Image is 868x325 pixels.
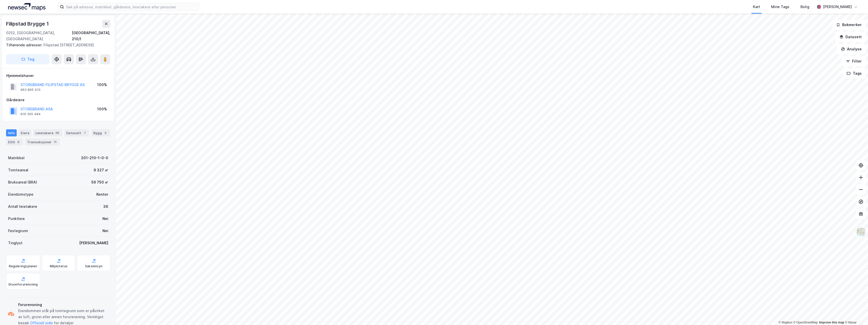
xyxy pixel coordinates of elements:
div: 11 [53,139,58,145]
div: Datasett [64,129,89,136]
button: Tag [6,54,50,64]
div: Matrikkel [8,155,25,161]
div: Miljøstatus [50,264,68,268]
div: Saksinnsyn [85,264,102,268]
button: Analyse [837,44,866,54]
div: Tinglyst [8,240,23,246]
div: 100% [97,82,107,88]
img: logo.a4113a55bc3d86da70a041830d287a7e.svg [8,3,46,11]
div: Festegrunn [8,228,28,234]
div: Antall leietakere [8,204,37,210]
div: [PERSON_NAME] [823,4,852,10]
div: 56 750 ㎡ [91,179,108,185]
div: Bruksareal (BRA) [8,179,37,185]
a: Improve this map [819,321,844,324]
div: Nei [102,216,108,222]
img: Z [856,227,866,237]
div: Eiendomstype [8,191,33,197]
div: Bygg [91,129,110,136]
div: Mine Tags [771,4,789,10]
div: 7 [82,130,87,135]
div: 963 895 410 [20,88,40,92]
div: Info [6,129,17,136]
a: OpenStreetMap [793,321,818,324]
div: Bolig [800,4,809,10]
div: 301-210-1-0-0 [81,155,108,161]
a: Mapbox [778,321,792,324]
div: Kontor [96,191,108,197]
span: Tilhørende adresser: [6,43,44,47]
div: Gårdeiere [6,97,110,103]
div: 6 [16,139,21,145]
button: Bokmerker [832,20,866,30]
button: Filter [842,56,866,66]
div: Filipstad Brygge 1 [6,20,50,28]
div: 916 300 484 [20,112,41,116]
button: Datasett [835,32,866,42]
div: Filipstad [STREET_ADDRESS] [6,42,106,48]
div: Tomteareal [8,167,28,173]
div: [PERSON_NAME] [79,240,108,246]
iframe: Chat Widget [843,301,868,325]
div: [GEOGRAPHIC_DATA], 210/1 [72,30,110,42]
div: 0252, [GEOGRAPHIC_DATA], [GEOGRAPHIC_DATA] [6,30,72,42]
div: Eiere [19,129,31,136]
div: Kontrollprogram for chat [843,301,868,325]
div: Nei [102,228,108,234]
div: Leietakere [33,129,62,136]
div: Transaksjoner [25,138,60,146]
div: ESG [6,138,23,146]
div: 36 [103,204,108,210]
div: Punktleie [8,216,25,222]
input: Søk på adresse, matrikkel, gårdeiere, leietakere eller personer [64,3,199,11]
div: 100% [97,106,107,112]
div: 5 [103,130,108,135]
div: Kart [753,4,760,10]
div: Reguleringsplaner [9,264,37,268]
div: 36 [54,130,60,135]
button: Tags [842,68,866,78]
div: Hjemmelshaver [6,73,110,79]
div: 9 327 ㎡ [94,167,108,173]
div: Forurensning [18,302,108,308]
div: Grunnforurensning [8,282,38,287]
